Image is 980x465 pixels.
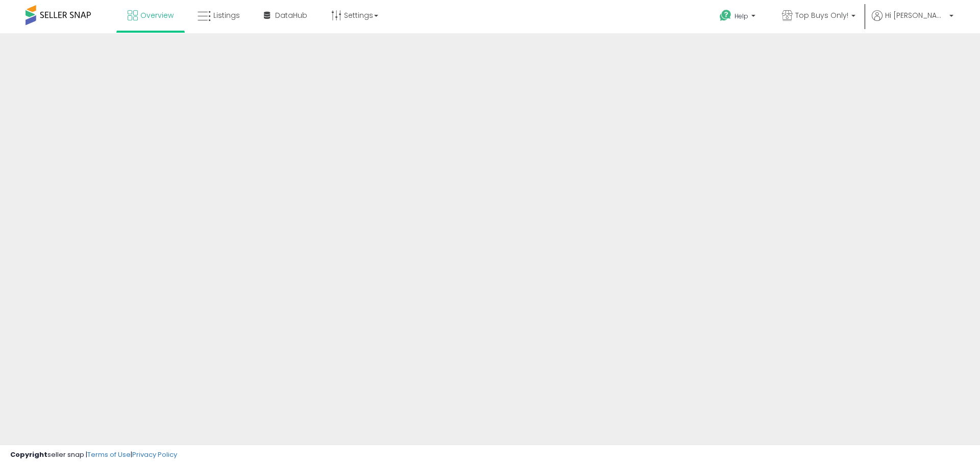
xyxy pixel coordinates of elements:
i: Get Help [719,9,732,22]
span: DataHub [275,10,307,20]
div: seller snap | | [10,450,177,460]
span: Overview [140,10,174,20]
span: Top Buys Only! [795,10,848,20]
strong: Copyright [10,450,47,459]
span: Listings [213,10,240,20]
span: Hi [PERSON_NAME] [885,10,946,20]
a: Hi [PERSON_NAME] [872,10,953,33]
a: Privacy Policy [132,450,177,459]
span: Help [734,12,748,20]
a: Help [712,2,766,33]
a: Terms of Use [87,450,131,459]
